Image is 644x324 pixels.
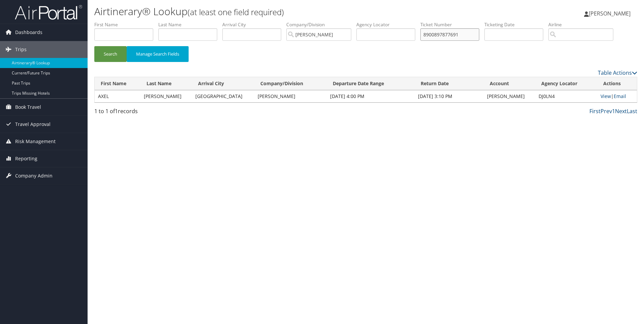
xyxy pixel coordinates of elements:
[15,4,82,20] img: airportal-logo.png
[584,3,637,24] a: [PERSON_NAME]
[484,21,548,28] label: Ticketing Date
[158,21,222,28] label: Last Name
[94,21,158,28] label: First Name
[140,90,192,102] td: [PERSON_NAME]
[614,93,626,99] a: Email
[415,77,484,90] th: Return Date: activate to sort column ascending
[356,21,420,28] label: Agency Locator
[15,150,37,167] span: Reporting
[484,90,535,102] td: [PERSON_NAME]
[597,77,637,90] th: Actions
[15,24,42,41] span: Dashboards
[535,77,597,90] th: Agency Locator: activate to sort column ascending
[627,107,637,115] a: Last
[115,107,118,115] span: 1
[589,10,631,17] span: [PERSON_NAME]
[286,21,356,28] label: Company/Division
[327,90,414,102] td: [DATE] 4:00 PM
[420,21,484,28] label: Ticket Number
[535,90,597,102] td: DJ0LN4
[127,46,189,62] button: Manage Search Fields
[140,77,192,90] th: Last Name: activate to sort column ascending
[188,6,284,18] small: (at least one field required)
[192,90,254,102] td: [GEOGRAPHIC_DATA]
[15,116,51,133] span: Travel Approval
[95,77,140,90] th: First Name: activate to sort column ascending
[327,77,414,90] th: Departure Date Range: activate to sort column ascending
[615,107,627,115] a: Next
[222,21,286,28] label: Arrival City
[192,77,254,90] th: Arrival City: activate to sort column ascending
[15,41,27,58] span: Trips
[484,77,535,90] th: Account: activate to sort column ascending
[95,90,140,102] td: AXEL
[94,4,456,19] h1: Airtinerary® Lookup
[601,93,611,99] a: View
[548,21,618,28] label: Airline
[15,133,56,150] span: Risk Management
[598,69,637,76] a: Table Actions
[15,167,53,184] span: Company Admin
[612,107,615,115] a: 1
[254,90,327,102] td: [PERSON_NAME]
[15,99,41,116] span: Book Travel
[94,46,127,62] button: Search
[94,107,223,119] div: 1 to 1 of records
[415,90,484,102] td: [DATE] 3:10 PM
[601,107,612,115] a: Prev
[254,77,327,90] th: Company/Division
[589,107,601,115] a: First
[597,90,637,102] td: |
